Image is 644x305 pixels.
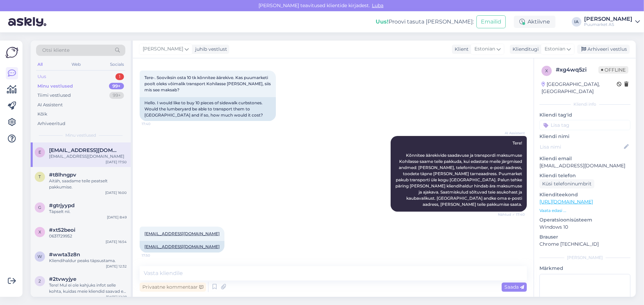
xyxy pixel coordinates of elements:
img: Askly Logo [5,46,18,59]
span: x [545,68,548,73]
div: [DATE] 12:32 [106,264,127,269]
div: AI Assistent [37,102,63,108]
div: [PERSON_NAME] [584,16,632,22]
div: 99+ [109,92,124,99]
span: e [38,150,41,155]
button: Emailid [476,15,506,28]
div: Küsi telefoninumbrit [539,179,594,188]
span: 17:40 [142,121,167,126]
div: All [36,60,44,69]
span: Estonian [474,45,495,53]
p: Märkmed [539,265,630,272]
div: 0631729952 [49,233,127,239]
span: Tere-. Sooviksin osta 10 tk kõnnitee äärekive. Kas puumarketi poolt oleks võimalik transport Kohi... [144,75,272,92]
div: [DATE] 16:00 [105,190,127,195]
span: x [38,229,41,234]
a: [URL][DOMAIN_NAME] [539,199,593,205]
div: Proovi tasuta [PERSON_NAME]: [376,18,474,26]
div: Aktiivne [514,16,555,28]
span: erikjago41@gmail.com [49,147,120,153]
p: Operatsioonisüsteem [539,216,630,224]
div: [DATE] 8:49 [107,215,127,220]
span: w [38,254,42,259]
p: Windows 10 [539,224,630,231]
span: g [38,205,42,210]
span: 2 [39,278,41,284]
p: Kliendi tag'id [539,111,630,119]
p: Kliendi email [539,155,630,162]
input: Lisa nimi [540,143,623,151]
span: Offline [598,66,628,74]
div: 99+ [109,83,124,90]
span: #2tvwyjye [49,276,76,282]
a: [EMAIL_ADDRESS][DOMAIN_NAME] [144,244,220,249]
div: Tiimi vestlused [37,92,71,99]
p: [EMAIL_ADDRESS][DOMAIN_NAME] [539,162,630,169]
span: Saada [504,284,524,290]
div: [GEOGRAPHIC_DATA], [GEOGRAPHIC_DATA] [541,81,617,95]
div: Aitäh, saadame teile peatselt pakkumise. [49,178,127,190]
div: Arhiveeritud [37,120,65,127]
div: Kõik [37,111,47,118]
div: Klient [452,46,469,53]
div: [DATE] 12:28 [106,294,127,300]
span: 17:50 [142,253,167,258]
a: [PERSON_NAME]Puumarket AS [584,16,640,27]
span: Nähtud ✓ 17:40 [498,212,525,217]
span: AI Assistent [499,131,525,136]
div: IA [572,17,581,27]
p: Klienditeekond [539,191,630,198]
div: # xg4wq5zi [556,66,598,74]
b: Uus! [376,18,389,25]
div: Arhiveeri vestlus [577,45,630,54]
div: juhib vestlust [192,46,227,53]
div: Hello. I would like to buy 10 pieces of sidewalk curbstones. Would the lumberyard be able to tran... [140,97,276,121]
span: t [39,174,41,179]
div: [PERSON_NAME] [539,255,630,261]
div: Täpselt nii. [49,209,127,215]
span: Otsi kliente [42,47,69,54]
p: Chrome [TECHNICAL_ID] [539,241,630,248]
input: Lisa tag [539,120,630,130]
div: Privaatne kommentaar [140,283,206,292]
span: Estonian [545,45,565,53]
span: Minu vestlused [65,132,96,138]
div: Puumarket AS [584,22,632,27]
div: Web [70,60,82,69]
div: Uus [37,73,46,80]
div: Kliendihaldur peaks täpsustama. [49,258,127,264]
span: #gtrjyypd [49,202,75,209]
span: #t8lhngpv [49,172,76,178]
p: Kliendi nimi [539,133,630,140]
span: #wwta3z8n [49,251,80,258]
span: Luba [370,2,386,9]
div: Klienditugi [510,46,539,53]
span: [PERSON_NAME] [143,45,183,53]
div: Socials [109,60,125,69]
div: [EMAIL_ADDRESS][DOMAIN_NAME] [49,153,127,159]
div: 1 [115,73,124,80]
span: Tere! Kõnnitee äärekivide saadavuse ja transpordi maksumuse Kohilasse saame teile pakkuda, kui ed... [395,140,523,207]
div: [DATE] 16:54 [106,239,127,244]
a: [EMAIL_ADDRESS][DOMAIN_NAME] [144,231,220,236]
div: Minu vestlused [37,83,73,90]
div: [DATE] 17:50 [106,159,127,165]
p: Kliendi telefon [539,172,630,179]
span: #xt52beoi [49,227,75,233]
div: Tere! Mul ei ole kahjuks infot selle kohta, kuidas meie kliendid saavad e-arveid tellida. Edastan... [49,282,127,294]
p: Brauser [539,233,630,241]
p: Vaata edasi ... [539,208,630,214]
div: Kliendi info [539,101,630,107]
